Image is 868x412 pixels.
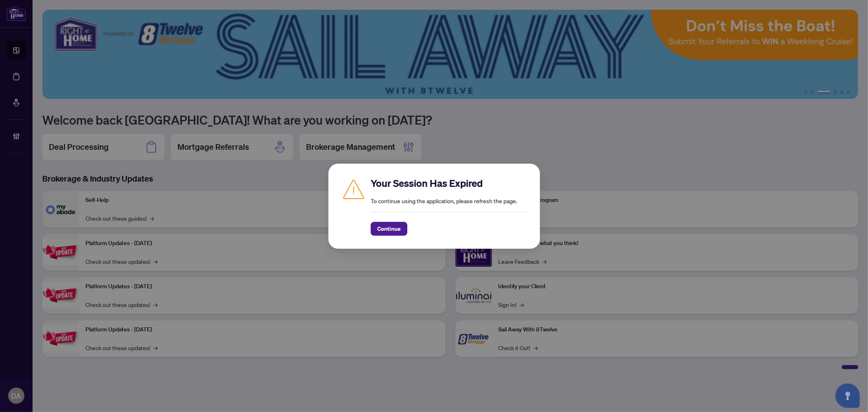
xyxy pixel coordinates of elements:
[341,177,366,201] img: Caution icon
[377,222,401,235] span: Continue
[371,177,527,236] div: To continue using the application, please refresh the page.
[835,384,860,408] button: Open asap
[371,222,407,236] button: Continue
[371,177,527,190] h2: Your Session Has Expired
